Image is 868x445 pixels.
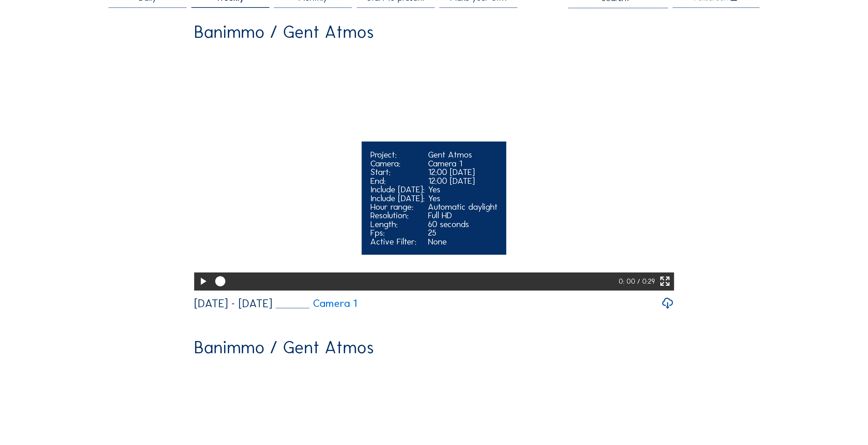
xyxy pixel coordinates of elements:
a: Camera 1 [276,298,357,309]
div: 25 [428,228,498,237]
div: End: [370,177,425,185]
div: Length: [370,220,425,228]
div: 12:00 [DATE] [428,168,498,176]
div: Full HD [428,211,498,220]
div: None [428,237,498,246]
div: Fps: [370,228,425,237]
div: Gent Atmos [428,150,498,159]
div: 60 seconds [428,220,498,228]
div: Yes [428,185,498,194]
div: Start: [370,168,425,176]
div: Include [DATE]: [370,185,425,194]
div: Active Filter: [370,237,425,246]
div: 12:00 [DATE] [428,177,498,185]
div: 0: 00 [619,272,637,290]
video: Your browser does not support the video tag. [194,49,674,289]
div: Automatic daylight [428,203,498,211]
div: Camera: [370,159,425,168]
div: Hour range: [370,203,425,211]
div: Yes [428,194,498,203]
div: Banimmo / Gent Atmos [194,339,374,356]
div: [DATE] - [DATE] [194,298,272,309]
div: Banimmo / Gent Atmos [194,24,374,41]
div: Project: [370,150,425,159]
div: Include [DATE]: [370,194,425,203]
div: Camera 1 [428,159,498,168]
div: / 0:29 [637,272,655,290]
div: Resolution: [370,211,425,220]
